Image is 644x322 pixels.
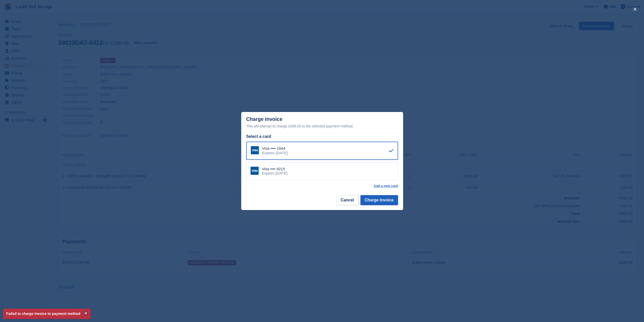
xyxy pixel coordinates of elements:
div: This will attempt to charge £268.00 to the selected payment method. [246,123,398,129]
img: Visa Logo [251,167,259,175]
a: Add a new card [373,184,398,188]
div: Select a card [246,134,398,140]
div: Charge Invoice [246,116,398,129]
button: Cancel [336,195,358,205]
button: close [631,5,639,13]
div: Visa •••• 9215 [262,167,287,171]
p: Failed to charge invoice to payment method [3,309,90,319]
img: Visa Logo [251,146,259,154]
div: Visa •••• 1844 [262,146,288,151]
button: Charge Invoice [360,195,398,205]
div: Expires [DATE] [262,171,287,176]
div: Expires [DATE] [262,151,288,155]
